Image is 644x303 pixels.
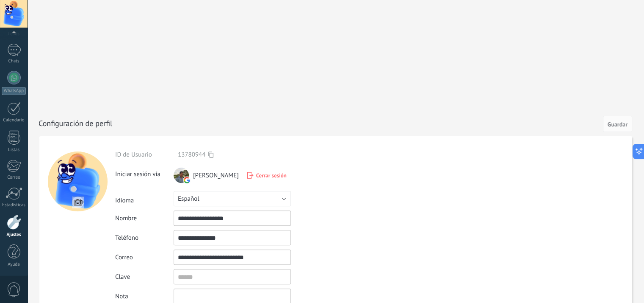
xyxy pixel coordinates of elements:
div: Nota [115,289,174,300]
span: 13780944 [178,151,205,159]
span: [PERSON_NAME] [193,171,239,180]
div: Clave [115,273,174,281]
div: ID de Usuario [115,151,174,159]
div: Ayuda [2,262,26,267]
div: Idioma [115,193,174,205]
div: Correo [115,253,174,261]
div: Listas [2,147,26,153]
div: Correo [2,175,26,180]
button: Español [174,191,291,206]
div: Nombre [115,214,174,222]
div: Iniciar sesión vía [115,167,174,178]
button: Guardar [603,116,632,132]
div: Ajustes [2,232,26,238]
div: Estadísticas [2,202,26,208]
div: Calendario [2,118,26,123]
span: Guardar [608,121,627,127]
span: Español [178,195,199,203]
div: Teléfono [115,234,174,242]
span: Cerrar sesión [256,172,287,179]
